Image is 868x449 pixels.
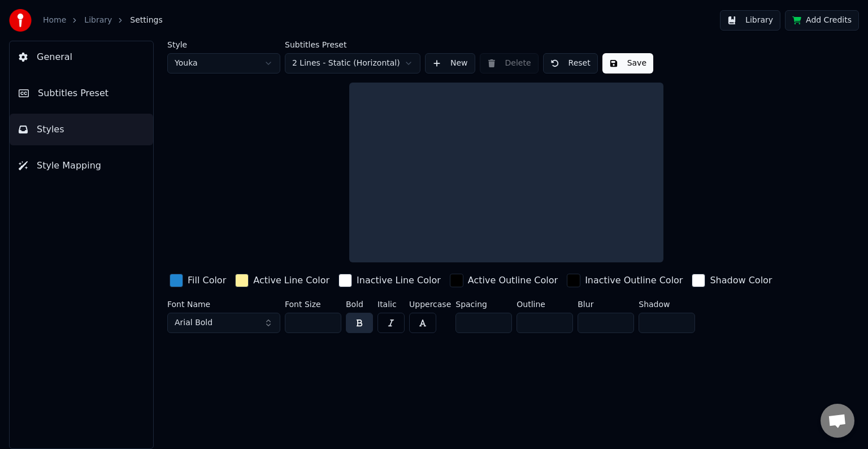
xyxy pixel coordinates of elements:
[785,10,859,31] button: Add Credits
[167,300,280,308] label: Font Name
[10,77,153,109] button: Subtitles Preset
[37,50,72,64] span: General
[37,123,64,136] span: Styles
[9,9,32,32] img: youka
[188,274,226,287] div: Fill Color
[130,15,162,26] span: Settings
[175,317,212,329] span: Arial Bold
[10,114,153,145] button: Styles
[357,274,441,287] div: Inactive Line Color
[409,300,451,308] label: Uppercase
[10,150,153,182] button: Style Mapping
[336,271,443,290] button: Inactive Line Color
[448,271,560,290] button: Active Outline Color
[285,300,341,308] label: Font Size
[84,15,112,26] a: Library
[689,271,774,290] button: Shadow Color
[565,271,685,290] button: Inactive Outline Color
[425,53,475,74] button: New
[253,274,329,287] div: Active Line Color
[578,300,634,308] label: Blur
[377,300,405,308] label: Italic
[10,41,153,73] button: General
[285,41,420,49] label: Subtitles Preset
[37,159,101,172] span: Style Mapping
[543,53,598,74] button: Reset
[233,271,332,290] button: Active Line Color
[602,53,653,74] button: Save
[821,404,854,438] div: Mở cuộc trò chuyện
[167,271,228,290] button: Fill Color
[346,300,373,308] label: Bold
[468,274,558,287] div: Active Outline Color
[167,41,280,49] label: Style
[517,300,573,308] label: Outline
[455,300,512,308] label: Spacing
[639,300,695,308] label: Shadow
[38,87,108,100] span: Subtitles Preset
[720,10,780,31] button: Library
[585,274,683,287] div: Inactive Outline Color
[43,15,66,26] a: Home
[710,274,772,287] div: Shadow Color
[43,15,163,26] nav: breadcrumb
